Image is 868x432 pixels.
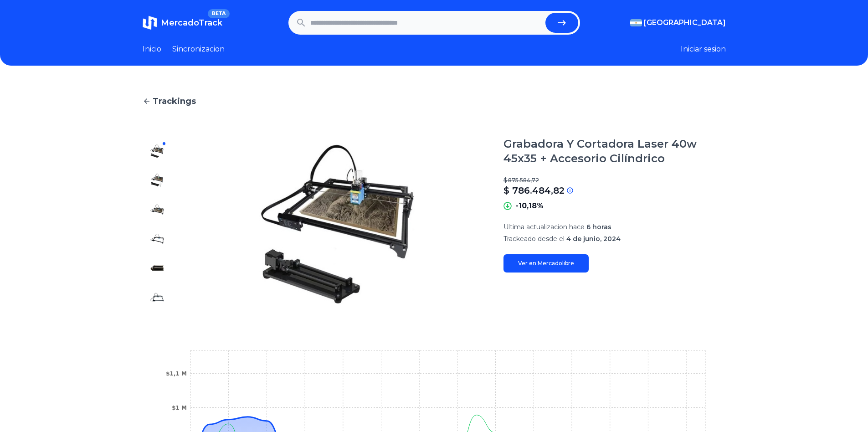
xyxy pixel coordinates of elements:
span: Ultima actualizacion hace [503,223,585,231]
span: BETA [208,9,229,18]
span: [GEOGRAPHIC_DATA] [644,17,726,28]
a: Trackings [143,95,726,108]
img: Grabadora Y Cortadora Laser 40w 45x35 + Accesorio Cilíndrico [150,231,164,246]
tspan: $1,1 M [166,370,187,377]
span: 4 de junio, 2024 [566,235,621,243]
img: Grabadora Y Cortadora Laser 40w 45x35 + Accesorio Cilíndrico [190,137,485,312]
img: Grabadora Y Cortadora Laser 40w 45x35 + Accesorio Cilíndrico [150,173,164,188]
a: MercadoTrackBETA [143,15,222,30]
h1: Grabadora Y Cortadora Laser 40w 45x35 + Accesorio Cilíndrico [503,137,726,166]
img: Argentina [630,19,642,26]
a: Ver en Mercadolibre [503,254,589,273]
img: Grabadora Y Cortadora Laser 40w 45x35 + Accesorio Cilíndrico [150,202,164,217]
tspan: $1 M [172,405,187,411]
span: Trackeado desde el [503,235,565,243]
img: MercadoTrack [143,15,157,30]
p: -10,18% [515,201,544,211]
button: Iniciar sesion [681,44,726,55]
span: Trackings [153,95,196,108]
span: MercadoTrack [161,18,222,28]
img: Grabadora Y Cortadora Laser 40w 45x35 + Accesorio Cilíndrico [150,144,164,159]
a: Inicio [143,44,161,55]
p: $ 786.484,82 [503,184,565,197]
img: Grabadora Y Cortadora Laser 40w 45x35 + Accesorio Cilíndrico [150,261,164,275]
span: 6 horas [586,223,611,231]
p: $ 875.584,72 [503,177,726,184]
img: Grabadora Y Cortadora Laser 40w 45x35 + Accesorio Cilíndrico [150,290,164,304]
a: Sincronizacion [172,44,225,55]
button: [GEOGRAPHIC_DATA] [630,17,726,28]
